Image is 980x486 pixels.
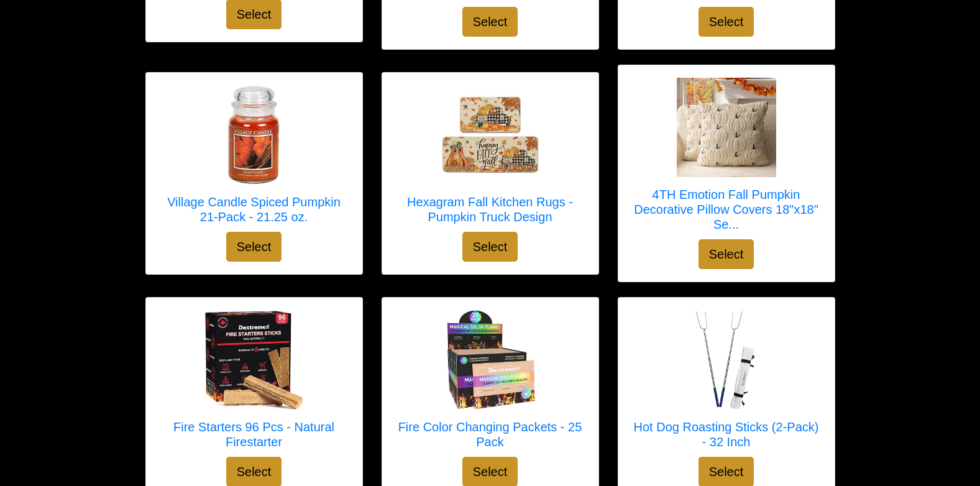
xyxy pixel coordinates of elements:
[158,420,350,449] h5: Fire Starters 96 Pcs - Natural Firestarter
[441,85,540,185] img: Hexagram Fall Kitchen Rugs - Pumpkin Truck Design
[631,310,822,457] a: Hot Dog Roasting Sticks (2-Pack) - 32 Inch Hot Dog Roasting Sticks (2-Pack) - 32 Inch
[631,420,822,449] h5: Hot Dog Roasting Sticks (2-Pack) - 32 Inch
[441,310,540,410] img: Fire Color Changing Packets - 25 Pack
[395,420,586,449] h5: Fire Color Changing Packets - 25 Pack
[395,195,586,224] h5: Hexagram Fall Kitchen Rugs - Pumpkin Truck Design
[204,310,304,410] img: Fire Starters 96 Pcs - Natural Firestarter
[698,7,754,37] button: Select
[395,85,586,232] a: Hexagram Fall Kitchen Rugs - Pumpkin Truck Design Hexagram Fall Kitchen Rugs - Pumpkin Truck Design
[158,195,350,224] h5: Village Candle Spiced Pumpkin 21-Pack - 21.25 oz.
[395,310,586,457] a: Fire Color Changing Packets - 25 Pack Fire Color Changing Packets - 25 Pack
[631,78,822,239] a: 4TH Emotion Fall Pumpkin Decorative Pillow Covers 18"x18" Set of 2, Beige Soft Plush Faux Fur Thr...
[204,85,304,185] img: Village Candle Spiced Pumpkin 21-Pack - 21.25 oz.
[677,78,776,177] img: 4TH Emotion Fall Pumpkin Decorative Pillow Covers 18"x18" Set of 2, Beige Soft Plush Faux Fur Thr...
[698,239,754,269] button: Select
[462,232,518,262] button: Select
[158,310,350,457] a: Fire Starters 96 Pcs - Natural Firestarter Fire Starters 96 Pcs - Natural Firestarter
[226,232,282,262] button: Select
[677,310,776,410] img: Hot Dog Roasting Sticks (2-Pack) - 32 Inch
[631,187,822,232] h5: 4TH Emotion Fall Pumpkin Decorative Pillow Covers 18"x18" Se...
[158,85,350,232] a: Village Candle Spiced Pumpkin 21-Pack - 21.25 oz. Village Candle Spiced Pumpkin 21-Pack - 21.25 oz.
[462,7,518,37] button: Select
